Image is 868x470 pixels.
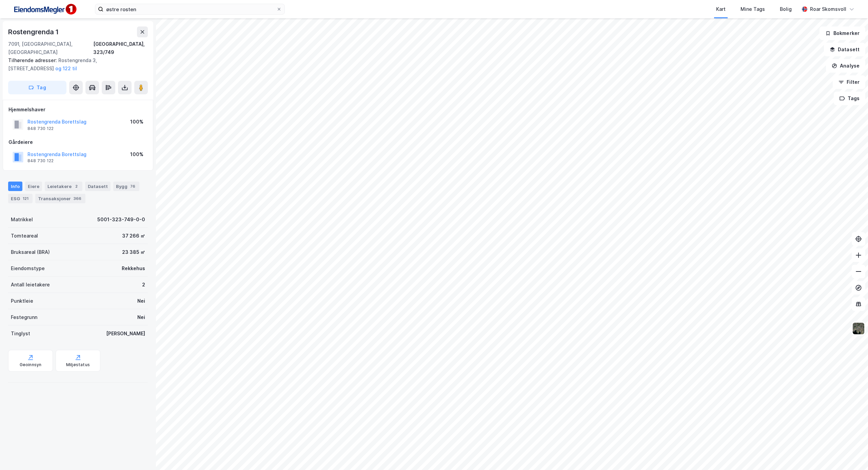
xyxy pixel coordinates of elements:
div: Eiendomstype [11,264,45,272]
div: Roar Skomsvoll [810,5,846,13]
div: Rekkehus [122,264,145,272]
div: 121 [21,195,30,202]
div: Leietakere [45,182,82,191]
div: Datasett [85,182,111,191]
div: Festegrunn [11,313,37,321]
iframe: Chat Widget [834,437,868,470]
div: Antall leietakere [11,281,50,289]
div: 5001-323-749-0-0 [97,215,145,224]
div: 100% [130,150,143,158]
div: 366 [72,195,83,202]
button: Tags [834,92,865,105]
div: Tomteareal [11,232,38,240]
div: 100% [130,118,143,126]
div: Hjemmelshaver [8,106,147,114]
button: Filter [833,75,865,89]
div: ESG [8,194,33,203]
div: 37 266 ㎡ [122,232,145,240]
input: Søk på adresse, matrikkel, gårdeiere, leietakere eller personer [103,4,276,14]
div: Bolig [780,5,792,13]
div: 2 [142,281,145,289]
button: Tag [8,81,66,94]
div: Matrikkel [11,215,33,224]
div: 848 730 122 [27,126,54,131]
div: 848 730 122 [27,158,54,164]
div: Geoinnsyn [20,362,42,368]
div: Eiere [25,182,42,191]
div: [PERSON_NAME] [106,330,145,338]
div: Rostengrenda 1 [8,26,60,37]
img: F4PB6Px+NJ5v8B7XTbfpPpyloAAAAASUVORK5CYII= [11,2,79,17]
div: Tinglyst [11,330,30,338]
div: Transaksjoner [35,194,85,203]
div: [GEOGRAPHIC_DATA], 323/749 [93,40,148,56]
div: Rostengrenda 3, [STREET_ADDRESS] [8,56,142,73]
div: 23 385 ㎡ [122,248,145,256]
div: 2 [73,183,80,190]
div: Nei [137,313,145,321]
div: Kart [716,5,726,13]
div: Bygg [113,182,139,191]
button: Bokmerker [820,26,865,40]
div: Punktleie [11,297,33,305]
div: Bruksareal (BRA) [11,248,50,256]
button: Analyse [826,59,865,73]
div: Mine Tags [741,5,765,13]
div: Info [8,182,22,191]
div: Nei [137,297,145,305]
div: 7091, [GEOGRAPHIC_DATA], [GEOGRAPHIC_DATA] [8,40,93,56]
img: 9k= [852,322,865,335]
div: 76 [129,183,137,190]
div: Gårdeiere [8,138,147,146]
button: Datasett [824,43,865,56]
span: Tilhørende adresser: [8,57,58,63]
div: Miljøstatus [66,362,90,368]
